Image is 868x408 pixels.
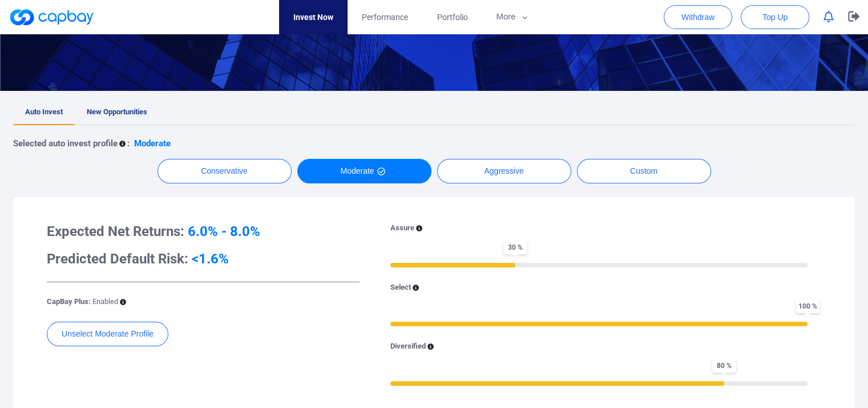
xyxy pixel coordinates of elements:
[13,137,118,150] p: Selected auto invest profile
[127,137,130,150] p: :
[47,322,168,346] button: Unselect Moderate Profile
[796,299,819,313] span: 100 %
[437,11,467,23] span: Portfolio
[390,222,414,234] p: Assure
[712,358,736,373] span: 80 %
[362,11,408,23] span: Performance
[25,107,63,116] span: Auto Invest
[47,222,360,241] h3: Expected Net Returns:
[188,223,260,239] span: 6.0% - 8.0%
[577,159,711,183] button: Custom
[192,251,229,267] span: <1.6%
[437,159,571,183] button: Aggressive
[664,5,732,29] button: Withdraw
[134,137,171,150] p: Moderate
[47,296,118,308] p: CapBay Plus:
[92,297,118,306] span: Enabled
[87,107,147,116] span: New Opportunities
[741,5,809,29] button: Top Up
[390,282,411,294] p: Select
[503,240,527,254] span: 30 %
[297,159,431,183] button: Moderate
[390,341,426,353] p: Diversified
[47,250,360,268] h3: Predicted Default Risk:
[762,11,788,23] span: Top Up
[158,159,292,183] button: Conservative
